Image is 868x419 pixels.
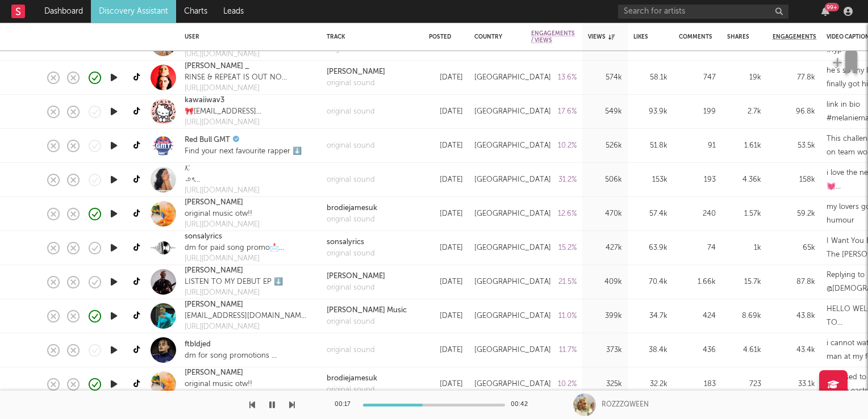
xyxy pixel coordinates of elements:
div: 77.8k [773,71,815,85]
div: [DATE] [429,378,463,391]
div: 15.7k [727,275,761,289]
div: 74 [679,241,716,255]
a: original sound [327,282,385,294]
div: 00:17 [335,398,357,412]
div: Likes [633,33,650,40]
div: 8.69k [727,309,761,323]
div: 🎀[EMAIL_ADDRESS][DOMAIN_NAME]🎀 🎀get yall mp3 + plushies here🎀 👇👇👇 [185,106,315,118]
div: 91 [679,139,716,153]
div: [DATE] [429,207,463,221]
div: 747 [679,71,716,85]
div: [EMAIL_ADDRESS][DOMAIN_NAME] [EMAIL_ADDRESS][DOMAIN_NAME] 100k 🎯 ALL STAR REMIX ☕️🔥👇🏻 [185,311,307,322]
a: [URL][DOMAIN_NAME] [185,49,315,60]
a: sonsalyrics [327,237,375,248]
div: [DATE] [429,139,463,153]
a: [URL][DOMAIN_NAME] [185,185,315,196]
div: 723 [727,378,761,391]
a: sonsalyrics [185,231,222,242]
div: 4.61k [727,343,761,357]
div: 427k [588,241,622,255]
div: original music otw!! [185,379,260,390]
a: brodiejamesuk [327,203,377,214]
div: 373k [588,343,622,357]
div: [GEOGRAPHIC_DATA] [474,343,551,357]
div: 1.61k [727,139,761,153]
div: 183 [679,378,716,391]
div: [DATE] [429,105,463,119]
div: 199 [679,105,716,119]
div: [URL][DOMAIN_NAME] [185,117,315,128]
div: 53.5k [773,139,815,153]
input: Search for artists [618,5,788,19]
div: LISTEN TO MY DEBUT EP ⬇️ [185,276,283,288]
div: 15.2 % [531,241,577,255]
a: [URL][DOMAIN_NAME] [185,321,307,333]
a: [PERSON_NAME] [185,197,243,208]
div: 21.5 % [531,275,577,289]
div: 1k [727,241,761,255]
div: 399k [588,309,622,323]
div: 34.7k [633,309,667,323]
div: original sound [327,140,375,152]
div: 240 [679,207,716,221]
div: brodiejamesuk [327,373,377,384]
div: [GEOGRAPHIC_DATA] [474,139,551,153]
a: original sound [327,345,375,356]
div: 63.9k [633,241,667,255]
a: [PERSON_NAME] [185,265,243,276]
a: [PERSON_NAME] Music [327,305,407,316]
div: ROZZZQWEEN [602,400,649,410]
div: 32.2k [633,378,667,391]
div: 43.4k [773,343,815,357]
div: original sound [327,248,375,259]
div: 33.1k [773,378,815,391]
div: 96.8k [773,105,815,119]
div: 409k [588,275,622,289]
a: original sound [327,106,375,118]
span: Engagements [773,33,816,40]
div: [GEOGRAPHIC_DATA] [474,241,551,255]
div: 58.1k [633,71,667,85]
div: 4.36k [727,173,761,187]
div: Comments [679,33,712,40]
a: [PERSON_NAME] [327,271,385,282]
a: [PERSON_NAME] [327,66,385,78]
div: 526k [588,139,622,153]
a: [URL][DOMAIN_NAME] [185,219,260,231]
a: [URL][DOMAIN_NAME] [185,253,307,265]
a: [URL][DOMAIN_NAME] [185,287,283,299]
div: 59.2k [773,207,815,221]
div: 574k [588,71,622,85]
a: kawaiiwav3 [185,95,224,106]
div: 153k [633,173,667,187]
a: original sound [327,316,407,328]
div: [GEOGRAPHIC_DATA] [474,309,551,323]
div: 38.4k [633,343,667,357]
div: 470k [588,207,622,221]
div: 325k [588,378,622,391]
a: 𝓚 [185,163,190,174]
div: [DATE] [429,275,463,289]
div: 2.7k [727,105,761,119]
div: 43.8k [773,309,815,323]
a: [URL][DOMAIN_NAME] [185,389,260,401]
div: original sound [327,78,385,89]
div: 1.66k [679,275,716,289]
div: 70.4k [633,275,667,289]
div: original sound [327,214,377,225]
a: original sound [327,384,377,396]
span: Engagements / Views [531,30,575,44]
div: 87.8k [773,275,815,289]
div: [DATE] [429,241,463,255]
